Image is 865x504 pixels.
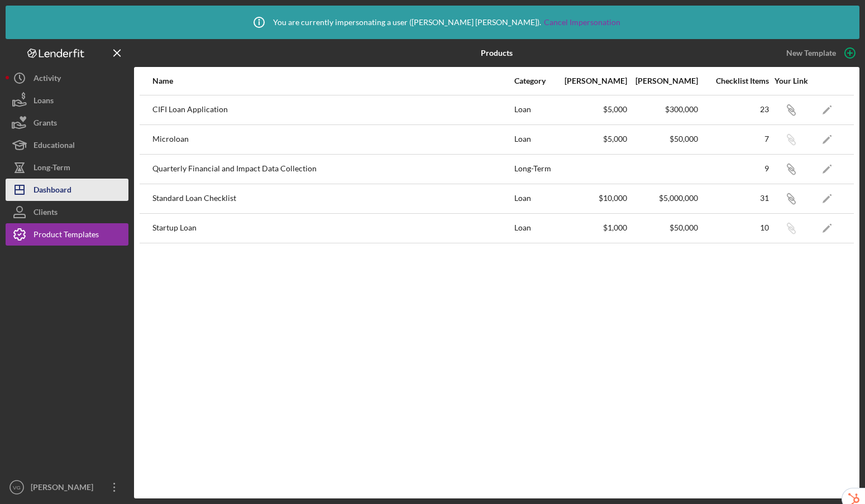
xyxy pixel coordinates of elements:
div: Your Link [770,76,812,85]
div: $1,000 [557,223,627,232]
button: Clients [6,201,128,223]
div: Startup Loan [152,214,513,242]
div: 10 [699,223,769,232]
button: VG[PERSON_NAME] [6,476,128,498]
div: Activity [34,67,61,92]
div: Loan [514,185,556,213]
a: Cancel Impersonation [544,18,620,27]
div: $10,000 [557,194,627,203]
div: [PERSON_NAME] [557,76,627,85]
div: 9 [699,164,769,173]
button: Educational [6,134,128,156]
div: 31 [699,194,769,203]
button: Long-Term [6,156,128,179]
div: Category [514,76,556,85]
button: Dashboard [6,179,128,201]
text: VG [13,484,21,491]
div: Long-Term [34,156,70,181]
b: Products [481,49,513,57]
div: Loan [514,96,556,124]
div: $5,000 [557,105,627,114]
div: CIFI Loan Application [152,96,513,124]
div: Educational [34,134,75,159]
button: Grants [6,112,128,134]
div: $5,000,000 [628,194,698,203]
div: Name [152,76,513,85]
div: You are currently impersonating a user ( [PERSON_NAME] [PERSON_NAME] ). [245,8,620,36]
div: $50,000 [628,135,698,143]
button: Product Templates [6,223,128,246]
div: Loan [514,126,556,153]
div: Dashboard [34,179,71,204]
div: Product Templates [34,223,99,248]
div: Checklist Items [699,76,769,85]
div: $50,000 [628,223,698,232]
div: 23 [699,105,769,114]
div: Standard Loan Checklist [152,185,513,213]
div: Long-Term [514,155,556,183]
div: Loans [34,89,54,114]
div: $300,000 [628,105,698,114]
div: [PERSON_NAME] [28,476,101,501]
div: Grants [34,112,57,137]
button: Loans [6,89,128,112]
div: New Template [786,45,836,61]
button: New Template [780,45,859,61]
button: Activity [6,67,128,89]
div: [PERSON_NAME] [628,76,698,85]
div: $5,000 [557,135,627,143]
div: Quarterly Financial and Impact Data Collection [152,155,513,183]
div: Clients [34,201,58,226]
div: 7 [699,135,769,143]
div: Microloan [152,126,513,153]
div: Loan [514,214,556,242]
